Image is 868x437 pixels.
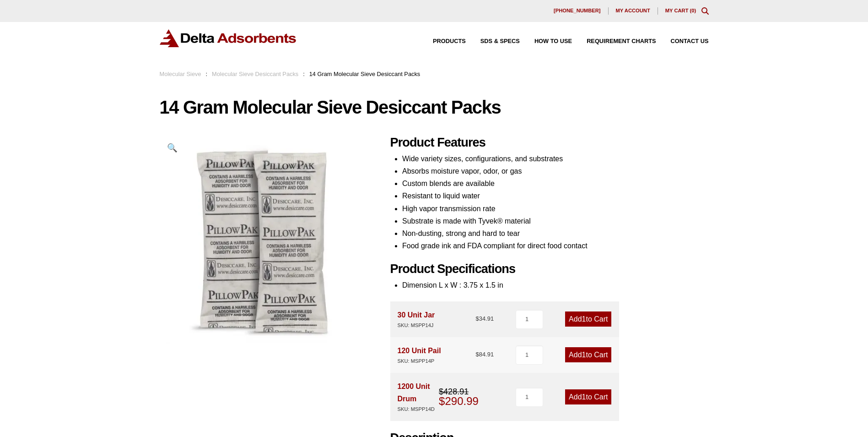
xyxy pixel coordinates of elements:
span: How to Use [534,38,572,44]
a: My account [609,7,658,15]
span: [PHONE_NUMBER] [554,8,601,13]
h1: 14 Gram Molecular Sieve Desiccant Packs [160,98,709,117]
li: Substrate is made with Tyvek® material [402,215,709,227]
a: Products [418,38,466,44]
div: Toggle Modal Content [701,7,709,15]
img: 14 Gram Molecular Sieve Desiccant Packs [160,135,368,344]
div: SKU: MSPP14P [398,357,441,366]
li: High vapor transmission rate [402,202,709,215]
span: $ [475,315,479,322]
span: : [206,71,208,77]
div: SKU: MSPP14D [398,405,439,414]
span: 🔍 [167,143,178,153]
a: Molecular Sieve Desiccant Packs [212,71,298,77]
a: Contact Us [656,38,709,44]
div: 30 Unit Jar [398,309,435,330]
span: $ [475,351,479,358]
span: Requirement Charts [587,38,656,44]
li: Absorbs moisture vapor, odor, or gas [402,165,709,177]
span: Contact Us [671,38,709,44]
li: Custom blends are available [402,177,709,190]
span: 0 [691,8,694,13]
h2: Product Specifications [390,262,709,277]
div: 1200 Unit Drum [398,380,439,414]
li: Non-dusting, strong and hard to tear [402,227,709,240]
a: SDS & SPECS [466,38,520,44]
li: Dimension L x W : 3.75 x 1.5 in [402,279,709,291]
span: Products [433,38,466,44]
h2: Product Features [390,135,709,150]
div: 120 Unit Pail [398,344,441,366]
span: My account [616,8,650,13]
a: View full-screen image gallery [160,135,185,160]
div: SKU: MSPP14J [398,321,435,330]
span: SDS & SPECS [480,38,520,44]
span: $ [439,387,443,396]
a: Add1to Cart [565,347,611,362]
span: 1 [582,351,586,359]
li: Food grade ink and FDA compliant for direct food contact [402,240,709,252]
bdi: 290.99 [439,395,479,407]
a: 14 Gram Molecular Sieve Desiccant Packs [160,235,368,243]
a: How to Use [520,38,572,44]
a: Requirement Charts [572,38,656,44]
img: Delta Adsorbents [160,29,297,47]
a: [PHONE_NUMBER] [546,7,609,15]
span: $ [439,395,445,407]
span: 14 Gram Molecular Sieve Desiccant Packs [309,71,421,77]
span: 1 [582,393,586,401]
a: Molecular Sieve [160,71,201,77]
bdi: 84.91 [475,351,494,358]
a: My Cart (0) [665,8,696,13]
span: 1 [582,315,586,323]
a: Add1to Cart [565,389,611,404]
bdi: 34.91 [475,315,494,322]
li: Wide variety sizes, configurations, and substrates [402,153,709,165]
bdi: 428.91 [439,387,469,396]
span: : [303,71,305,77]
a: Add1to Cart [565,311,611,327]
li: Resistant to liquid water [402,190,709,202]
